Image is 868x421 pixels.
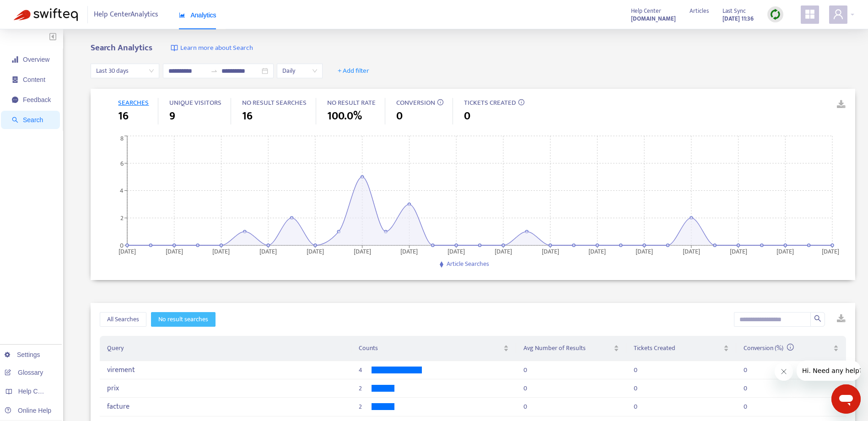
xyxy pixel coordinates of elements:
span: Learn more about Search [180,43,253,54]
tspan: [DATE] [589,246,606,257]
span: 0 [396,108,403,124]
span: 0 [464,108,470,124]
tspan: [DATE] [307,246,324,257]
span: Search [23,116,43,124]
tspan: [DATE] [166,246,183,257]
button: No result searches [151,312,216,327]
span: search [12,117,18,123]
tspan: [DATE] [213,246,230,257]
tspan: 8 [120,133,124,144]
iframe: Bouton de lancement de la fenêtre de messagerie [831,384,861,414]
span: 16 [242,108,253,124]
span: UNIQUE VISITORS [169,97,221,108]
tspan: [DATE] [730,246,747,257]
tspan: [DATE] [354,246,371,257]
div: 0 [634,370,637,370]
span: Article Searches [447,259,489,269]
span: container [12,76,18,83]
span: swap-right [210,67,218,75]
a: Learn more about Search [171,43,253,54]
span: 9 [169,108,175,124]
tspan: [DATE] [448,246,465,257]
span: Conversion (%) [744,343,794,353]
span: CONVERSION [396,97,435,108]
span: Hi. Need any help? [5,6,66,14]
tspan: [DATE] [119,246,136,257]
div: 0 [523,388,527,389]
span: All Searches [107,314,139,324]
img: Swifteq [14,8,78,21]
a: Glossary [5,369,43,376]
span: user [833,9,844,20]
tspan: 4 [120,185,124,196]
tspan: 0 [120,240,124,251]
span: Avg Number of Results [523,343,611,353]
span: Articles [690,6,709,16]
tspan: [DATE] [636,246,653,257]
button: All Searches [100,312,146,327]
div: 0 [523,406,527,407]
span: Last Sync [722,6,746,16]
span: Help Center Analytics [94,6,158,23]
th: Counts [351,336,517,361]
span: Analytics [179,11,216,19]
span: 2 [359,406,368,407]
iframe: Fermer le message [775,362,793,381]
tspan: [DATE] [822,246,840,257]
tspan: [DATE] [401,246,418,257]
span: 16 [118,108,129,124]
span: Overview [23,56,49,63]
tspan: [DATE] [542,246,559,257]
img: sync.dc5367851b00ba804db3.png [770,9,781,20]
span: signal [12,56,18,63]
button: + Add filter [331,64,376,78]
span: Help Centers [18,388,56,395]
tspan: 2 [120,213,124,223]
span: to [210,67,218,75]
tspan: [DATE] [777,246,794,257]
b: Search Analytics [91,41,152,55]
span: NO RESULT SEARCHES [242,97,307,108]
div: 0 [634,406,637,407]
span: 4 [359,370,368,370]
span: Tickets Created [634,343,722,353]
span: Last 30 days [96,64,154,78]
a: Online Help [5,407,51,414]
div: 0 [634,388,637,389]
span: SEARCHES [118,97,149,108]
a: [DOMAIN_NAME] [631,13,676,24]
tspan: [DATE] [260,246,277,257]
span: TICKETS CREATED [464,97,516,108]
span: No result searches [158,314,208,324]
span: Help Center [631,6,661,16]
strong: [DATE] 11:36 [722,14,754,24]
tspan: 6 [120,158,124,169]
span: area-chart [179,12,185,18]
div: 0 [523,370,527,370]
div: 0 [744,388,747,389]
a: Settings [5,351,40,358]
span: Content [23,76,45,83]
span: Daily [282,64,317,78]
iframe: Message de la compagnie [797,361,861,381]
tspan: [DATE] [683,246,700,257]
span: search [814,315,821,322]
strong: [DOMAIN_NAME] [631,14,676,24]
span: appstore [804,9,815,20]
div: prix [107,384,304,393]
span: Counts [359,343,502,353]
span: Feedback [23,96,51,103]
div: facture [107,402,304,411]
span: 100.0% [327,108,362,124]
th: Avg Number of Results [516,336,626,361]
th: Tickets Created [626,336,736,361]
span: + Add filter [338,65,369,76]
tspan: [DATE] [495,246,512,257]
div: 0 [744,406,747,407]
span: NO RESULT RATE [327,97,376,108]
span: message [12,97,18,103]
img: image-link [171,44,178,52]
span: 2 [359,388,368,389]
div: virement [107,366,304,374]
div: 0 [744,370,747,370]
